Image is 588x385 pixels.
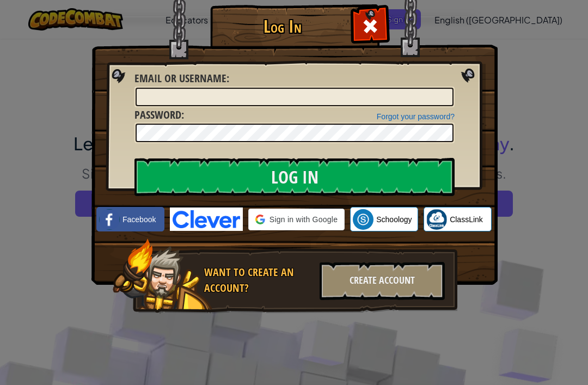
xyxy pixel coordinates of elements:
[248,209,345,230] div: Sign in with Google
[204,265,313,296] div: Want to create an account?
[134,107,181,122] span: Password
[134,107,184,123] label: :
[134,71,229,87] label: :
[134,71,226,85] span: Email or Username
[213,17,352,36] h1: Log In
[426,209,447,230] img: classlink-logo-small.png
[353,209,373,230] img: schoology.png
[134,158,455,196] input: Log In
[450,214,483,225] span: ClassLink
[376,214,412,225] span: Schoology
[99,209,120,230] img: facebook_small.png
[122,214,156,225] span: Facebook
[320,262,445,300] div: Create Account
[170,207,243,231] img: clever-logo-blue.png
[269,214,338,225] span: Sign in with Google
